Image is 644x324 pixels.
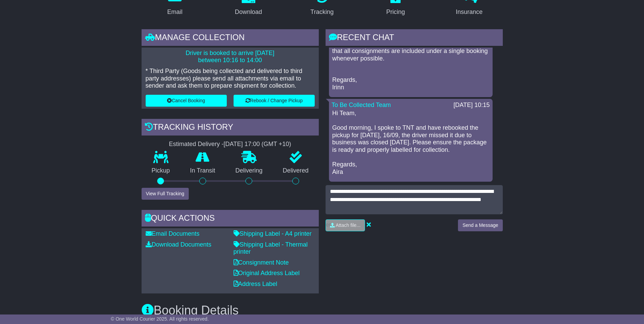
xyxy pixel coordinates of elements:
[146,68,315,90] p: * Third Party (Goods being collected and delivered to third party addresses) please send all atta...
[146,230,200,237] a: Email Documents
[180,167,225,175] p: In Transit
[146,241,211,248] a: Download Documents
[386,7,405,17] div: Pricing
[456,7,483,17] div: Insurance
[146,50,315,64] p: Driver is booked to arrive [DATE] between 10:16 to 14:00
[225,167,273,175] p: Delivering
[234,259,289,266] a: Consignment Note
[142,188,189,200] button: View Full Tracking
[234,230,312,237] a: Shipping Label - A4 printer
[142,210,319,228] div: Quick Actions
[454,102,490,109] div: [DATE] 10:15
[332,33,489,62] p: To prevent similar issues in the future, please ensure that only one pickup is scheduled per addr...
[326,29,503,48] div: RECENT CHAT
[142,141,319,148] div: Estimated Delivery -
[224,141,291,148] div: [DATE] 17:00 (GMT +10)
[310,7,333,17] div: Tracking
[458,219,502,231] button: Send a Message
[167,7,182,17] div: Email
[332,110,489,176] p: Hi Team, Good morning, I spoke to TNT and have rebooked the pickup for [DATE], 16/09, the driver ...
[234,95,315,107] button: Rebook / Change Pickup
[332,102,391,108] a: To Be Collected Team
[273,167,319,175] p: Delivered
[332,76,489,91] p: Regards, Irinn
[234,270,300,276] a: Original Address Label
[142,167,180,175] p: Pickup
[142,304,503,317] h3: Booking Details
[111,316,209,322] span: © One World Courier 2025. All rights reserved.
[142,119,319,137] div: Tracking history
[234,241,308,255] a: Shipping Label - Thermal printer
[235,7,262,17] div: Download
[146,95,227,107] button: Cancel Booking
[234,281,277,287] a: Address Label
[142,29,319,48] div: Manage collection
